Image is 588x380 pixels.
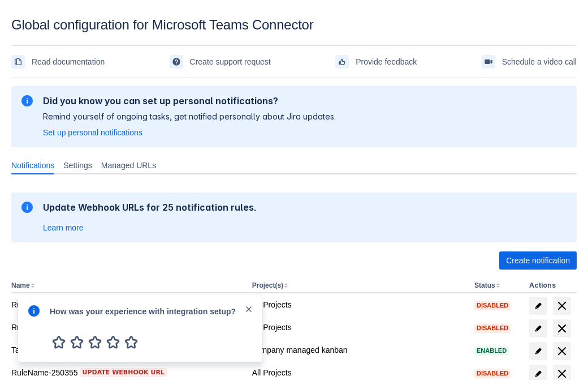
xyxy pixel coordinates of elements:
span: feedback [338,57,347,66]
a: Set up personal notifications [43,127,142,138]
span: close [244,305,253,314]
span: 3 [86,333,104,351]
div: Global configuration for Microsoft Teams Connector [11,17,577,33]
div: All Projects [252,367,465,378]
span: edit [534,369,543,378]
button: Status [474,281,495,289]
p: Remind yourself of ongoing tasks, get notified personally about Jira updates. [43,111,336,122]
span: Create notification [506,251,570,270]
a: Create support request [170,53,271,71]
a: Schedule a video call [482,53,577,71]
span: delete [555,299,569,313]
div: How was your experience with integration setup? [50,304,244,317]
span: 4 [104,333,122,351]
span: support [172,57,181,66]
span: 5 [122,333,140,351]
h2: Update Webhook URLs for 25 notification rules. [43,202,257,213]
span: edit [534,324,543,333]
span: information [20,200,34,214]
a: Read documentation [11,53,105,71]
span: edit [534,347,543,356]
span: Disabled [474,302,511,309]
button: Create notification [499,251,577,270]
h2: Did you know you can set up personal notifications? [43,95,336,106]
span: information [20,94,34,108]
span: Schedule a video call [502,53,577,71]
span: edit [534,301,543,310]
span: Settings [63,160,92,171]
div: company managed kanban [252,344,465,356]
span: 1 [50,333,68,351]
a: Learn more [43,222,84,233]
span: documentation [14,57,23,66]
span: Enabled [474,348,509,354]
span: Disabled [474,325,511,331]
div: All Projects [252,322,465,333]
button: Project(s) [252,281,283,289]
span: Managed URLs [101,160,156,171]
span: delete [555,322,569,335]
span: info [27,304,41,318]
span: Provide feedback [356,53,417,71]
span: delete [555,344,569,358]
span: Create support request [190,53,271,71]
a: Provide feedback [335,53,417,71]
span: Notifications [11,160,54,171]
th: Actions [525,279,577,293]
button: Name [11,281,30,289]
span: Read documentation [32,53,105,71]
span: 2 [68,333,86,351]
span: Disabled [474,370,511,377]
div: All Projects [252,299,465,310]
span: videoCall [484,57,493,66]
